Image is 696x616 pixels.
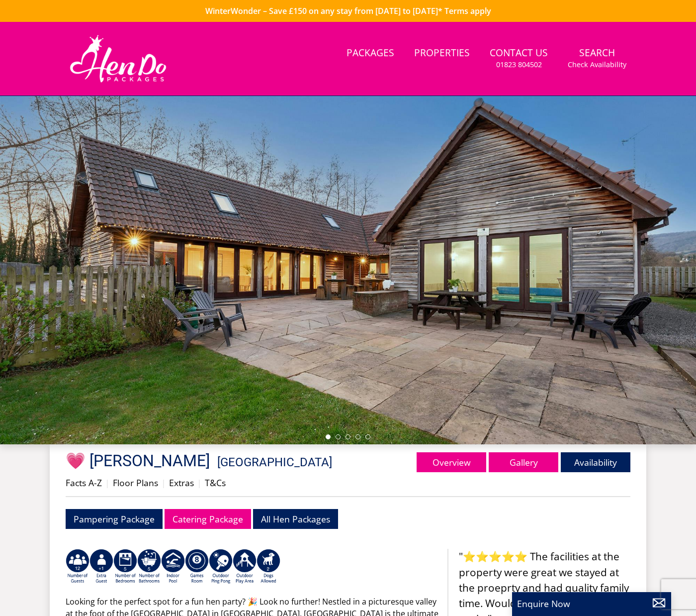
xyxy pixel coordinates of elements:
[343,42,398,65] a: Packages
[66,34,171,84] img: Hen Do Packages
[217,455,332,469] a: [GEOGRAPHIC_DATA]
[209,549,233,585] img: AD_4nXedYSikxxHOHvwVe1zj-uvhWiDuegjd4HYl2n2bWxGQmKrAZgnJMrbhh58_oki_pZTOANg4PdWvhHYhVneqXfw7gvoLH...
[486,42,552,75] a: Contact Us01823 804502
[89,549,113,585] img: AD_4nXcCk2bftbgRsc6Z7ZaCx3AIT_c7zHTPupZQTZJWf-wV2AiEkW4rUmOH9T9u-JzLDS8cG3J_KR3qQxvNOpj4jKaSIvi8l...
[564,42,630,75] a: SearchCheck Availability
[561,452,630,472] a: Availability
[257,549,280,585] img: AD_4nXe3ZEMMYZSnCeK6QA0WFeR0RV6l---ElHmqkEYi0_WcfhtMgpEskfIc8VIOFjLKPTAVdYBfwP5wkTZHMgYhpNyJ6THCM...
[253,509,338,528] a: All Hen Packages
[205,477,226,489] a: T&Cs
[185,549,209,585] img: AD_4nXdrZMsjcYNLGsKuA84hRzvIbesVCpXJ0qqnwZoX5ch9Zjv73tWe4fnFRs2gJ9dSiUubhZXckSJX_mqrZBmYExREIfryF...
[161,549,185,585] img: AD_4nXei2dp4L7_L8OvME76Xy1PUX32_NMHbHVSts-g-ZAVb8bILrMcUKZI2vRNdEqfWP017x6NFeUMZMqnp0JYknAB97-jDN...
[66,549,89,585] img: AD_4nXeyNBIiEViFqGkFxeZn-WxmRvSobfXIejYCAwY7p4slR9Pvv7uWB8BWWl9Rip2DDgSCjKzq0W1yXMRj2G_chnVa9wg_L...
[113,477,158,489] a: Floor Plans
[517,597,666,610] p: Enquire Now
[489,452,558,472] a: Gallery
[568,60,626,70] small: Check Availability
[66,451,214,470] a: 💗 [PERSON_NAME]
[66,477,102,489] a: Facts A-Z
[214,455,332,469] span: -
[233,549,257,585] img: AD_4nXfjdDqPkGBf7Vpi6H87bmAUe5GYCbodrAbU4sf37YN55BCjSXGx5ZgBV7Vb9EJZsXiNVuyAiuJUB3WVt-w9eJ0vaBcHg...
[417,452,486,472] a: Overview
[66,451,210,470] span: 💗 [PERSON_NAME]
[165,509,251,528] a: Catering Package
[66,509,163,528] a: Pampering Package
[410,42,474,65] a: Properties
[113,549,137,585] img: AD_4nXdbpp640i7IVFfqLTtqWv0Ghs4xmNECk-ef49VdV_vDwaVrQ5kQ5qbfts81iob6kJkelLjJ-SykKD7z1RllkDxiBG08n...
[169,477,194,489] a: Extras
[496,60,542,70] small: 01823 804502
[137,549,161,585] img: AD_4nXdxWG_VJzWvdcEgUAXGATx6wR9ALf-b3pO0Wv8JqPQicHBbIur_fycMGrCfvtJxUkL7_dC_Ih2A3VWjPzrEQCT_Y6-em...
